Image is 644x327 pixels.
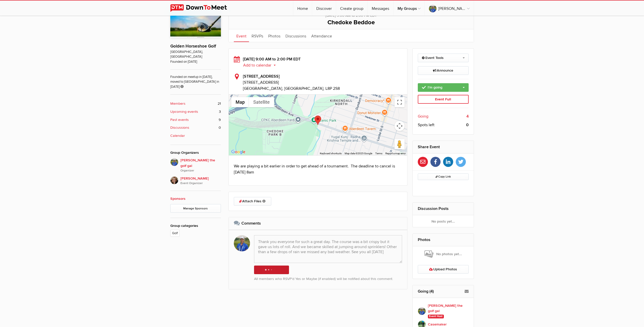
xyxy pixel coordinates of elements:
[327,19,375,26] span: Chedoke Beddoe
[418,265,469,274] a: Upload Photos
[170,125,189,130] b: Discussions
[312,1,336,16] a: Discover
[170,133,221,139] a: Calendar
[336,1,367,16] a: Create group
[394,97,405,107] button: Toggle fullscreen view
[394,121,405,131] button: Map camera controls
[309,29,335,42] a: Attendance
[170,125,221,130] a: Discussions 0
[418,122,434,128] span: Spots left
[418,285,469,297] h2: Going (4)
[170,109,198,115] b: Upcoming events
[418,113,428,119] span: Going
[418,307,426,315] img: Beth the golf gal
[170,197,185,201] a: Sponsors
[418,54,469,62] a: Event Tools
[243,79,402,85] span: [STREET_ADDRESS]
[230,149,247,155] a: Open this area in Google Maps (opens a new window)
[180,181,221,186] i: Event Organizer
[320,152,342,155] button: Keyboard shortcuts
[418,206,449,211] a: Discussion Posts
[170,101,221,106] a: Members 21
[435,175,451,178] span: Copy Link
[170,133,185,139] b: Calendar
[170,204,221,213] a: Manage Sponsors
[234,197,271,206] a: Attach Files
[219,117,221,123] span: 9
[433,68,453,73] span: Announce
[170,10,221,37] img: Golden Horseshoe Golf
[418,173,469,180] button: Copy Link
[170,158,221,173] a: [PERSON_NAME] the golf galOrganizer
[234,217,402,229] h2: Comments
[170,109,221,115] a: Upcoming events 3
[170,117,189,123] b: Past events
[180,168,221,173] i: Organizer
[234,29,249,42] a: Event
[234,56,402,68] div: [DATE] 9:00 AM to 2:00 PM EDT
[375,152,382,155] a: Terms
[219,125,221,130] span: 0
[170,50,221,59] span: [GEOGRAPHIC_DATA], [GEOGRAPHIC_DATA]
[243,86,340,91] span: [GEOGRAPHIC_DATA], [GEOGRAPHIC_DATA], L8P 2S8
[180,158,221,173] span: [PERSON_NAME] the golf gal
[170,223,221,229] div: Group categories
[424,250,462,258] span: No photos yet...
[293,1,312,16] a: Home
[170,173,221,186] a: [PERSON_NAME]Event Organizer
[170,117,221,123] a: Past events 9
[170,69,221,89] span: Founded on meetup in [DATE], moved to [GEOGRAPHIC_DATA] in [DATE]
[425,1,474,16] a: [PERSON_NAME] the golf gal
[243,74,280,79] b: [STREET_ADDRESS]
[466,113,469,119] b: 4
[393,1,425,16] a: My Groups
[418,83,469,92] a: I'm going
[170,150,221,156] div: Group Organizers
[345,152,372,155] span: Map data ©2025 Google
[170,4,235,12] img: DownToMeet
[385,152,406,155] a: Report a map error
[283,29,309,42] a: Discussions
[428,315,444,319] span: Event Host
[180,176,221,186] span: [PERSON_NAME]
[170,43,216,49] a: Golden Horseshoe Golf
[170,59,221,64] span: Founded on [DATE]
[231,97,249,107] button: Show street map
[428,303,469,314] b: [PERSON_NAME] the golf gal
[418,237,430,242] a: Photos
[218,101,221,106] span: 21
[466,122,469,128] b: 0
[170,101,185,106] b: Members
[418,303,469,319] a: [PERSON_NAME] the golf gal Event Host
[219,109,221,115] span: 3
[234,163,402,175] p: We are playing a bit earlier in order to get ahead of a tournament. The deadline to cancel is [DA...
[413,215,474,227] div: No posts yet...
[418,95,469,104] div: Event Full
[170,176,178,184] img: Caroline Nesbitt
[170,158,178,166] img: Beth the golf gal
[394,139,405,149] button: Drag Pegman onto the map to open Street View
[243,63,280,68] button: Add to calendar
[230,149,247,155] img: Google
[249,29,266,42] a: RSVPs
[249,97,274,107] button: Show satellite imagery
[266,29,283,42] a: Photos
[418,141,469,153] h2: Share Event
[254,276,402,282] p: All members who RSVP’d Yes or Maybe (if enabled) will be notified about this comment.
[368,1,393,16] a: Messages
[418,66,469,75] a: Announce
